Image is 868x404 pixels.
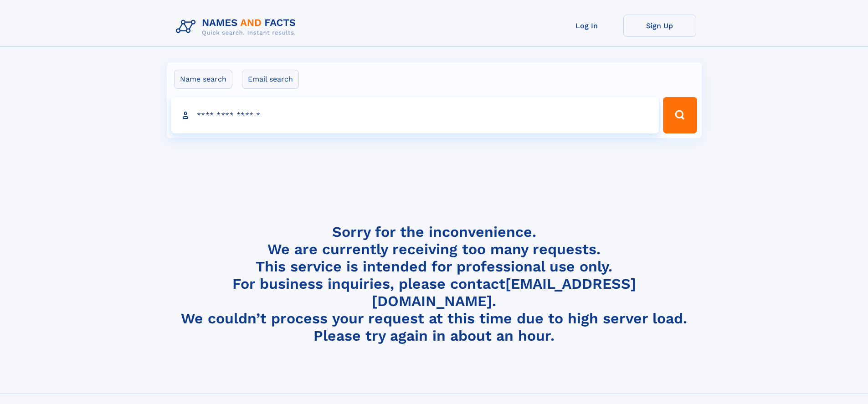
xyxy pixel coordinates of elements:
[550,15,623,37] a: Log In
[663,97,697,133] button: Search Button
[372,275,636,310] a: [EMAIL_ADDRESS][DOMAIN_NAME]
[172,223,696,345] h4: Sorry for the inconvenience. We are currently receiving too many requests. This service is intend...
[171,97,659,133] input: search input
[242,70,299,89] label: Email search
[174,70,232,89] label: Name search
[172,15,303,39] img: Logo Names and Facts
[623,15,696,37] a: Sign Up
